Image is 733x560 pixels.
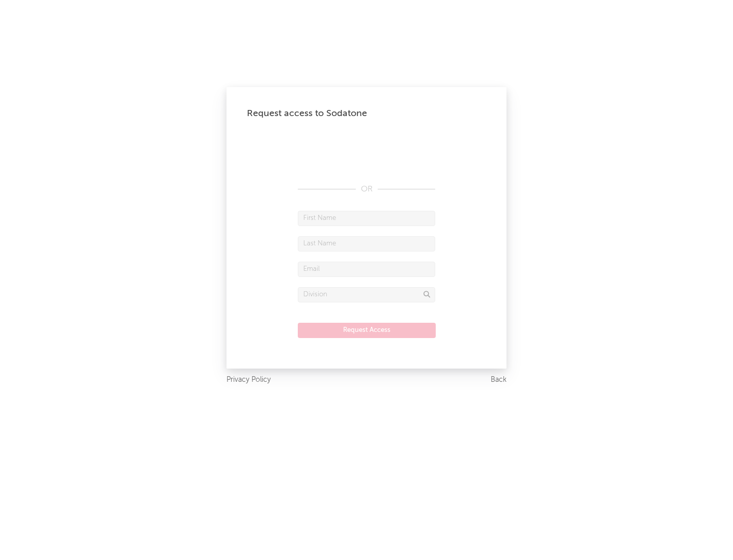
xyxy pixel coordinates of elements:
div: OR [298,183,435,195]
input: Division [298,287,435,302]
a: Back [491,374,506,386]
div: Request access to Sodatone [247,107,486,120]
button: Request Access [298,323,436,338]
input: Last Name [298,236,435,251]
input: Email [298,262,435,277]
input: First Name [298,211,435,226]
a: Privacy Policy [227,374,271,386]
